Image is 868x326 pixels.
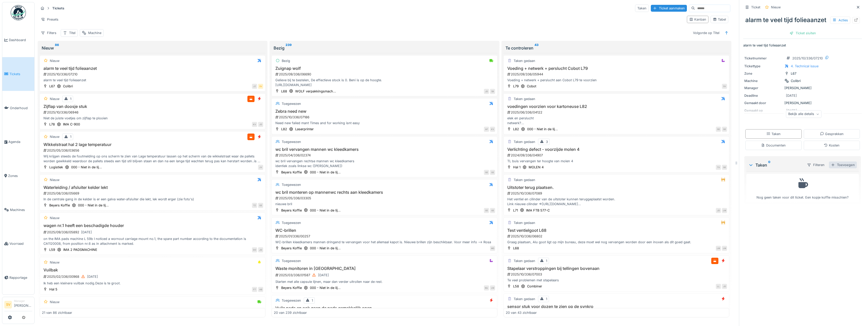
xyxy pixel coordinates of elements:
div: Manager [14,299,32,303]
div: 2025/09/336/06690 [275,72,495,77]
div: L82 [513,127,519,132]
div: 2025/06/336/04122 [507,110,727,115]
div: Taken gedaan [514,96,535,101]
div: Toegewezen [282,139,301,144]
div: 21 van 86 zichtbaar [42,310,72,315]
div: Filters [39,29,59,37]
div: SV [722,84,727,89]
div: 4. Technical issue [791,64,818,69]
a: Dashboard [2,23,34,57]
div: Wij krijgen steeds de foutmelding op ons scherm te zien van Lage temperatuur lassen op het scherm... [42,154,263,164]
div: GE [716,127,721,132]
div: JD [484,89,489,94]
div: nieuwe bril [274,202,495,206]
div: Deadline [744,93,782,98]
div: Laserprinter [295,127,314,132]
div: L78 [49,122,55,127]
div: Kanban [689,17,706,22]
h3: Uitstoter terug plaatsen. [506,185,727,190]
div: L59 [49,247,55,252]
div: 000 - Niet in de lij... [71,165,102,170]
div: elek en perslucht netwerk? te bevragen bij Bart [506,116,727,125]
h3: Waterleiding / afsluiter kelder lekt [42,185,263,190]
span: Rapportage [9,275,32,280]
div: Nieuw [50,134,59,139]
span: Tickets [9,72,32,76]
div: SB [490,89,495,94]
div: 000 - Niet in de lij... [310,170,341,175]
div: GE [484,170,489,175]
div: Nieuw [50,300,59,304]
div: MJ [484,285,489,290]
div: IMA C-900 [63,122,80,127]
span: Dashboard [9,38,32,42]
div: [PERSON_NAME] [744,101,861,105]
div: 000 - Niet in de lij... [310,246,341,251]
div: L67 [791,71,796,76]
h3: Test ventielgoot L68 [506,228,727,233]
div: Documenten [761,143,786,148]
div: 2025/03/336/01587 [275,272,495,278]
div: L68 [281,89,287,94]
div: JD [716,208,721,213]
div: Nieuw [50,58,59,63]
div: Gesprekken [820,132,844,136]
div: Taken gedaan [514,177,535,182]
div: Het ventiel en cilinder van de uitstoter kunnen teruggeplaatst worden. Link nieuwe cilinder =>[UR... [506,197,727,206]
div: L79 [513,84,519,89]
a: Zones [2,159,34,193]
div: 1 [546,297,547,301]
div: 000 - Niet in de lij... [527,127,558,132]
div: Tabel [713,17,726,22]
h3: sensor stuk voor dozen te zien op de synkro [506,304,727,309]
div: Beyers Koffie [281,246,302,251]
div: 2025/08/336/05669 [43,191,263,196]
div: LM [490,285,495,290]
div: Ik heb een kleinere vuilbak nodig.Deze is te groot. [42,281,263,286]
h3: voedingen voorzien voor kartoneuse L82 [506,104,727,109]
div: IMA 2 PADSMACHINE [63,247,97,252]
div: GE [722,127,727,132]
div: Niet de juiste voetjes om zijflap te plooien [42,116,263,121]
div: Te veel problemen met stapelaars [506,278,727,283]
strong: Tickets [50,6,66,11]
div: Ticketnummer [744,56,782,61]
div: FT [252,287,257,292]
div: MOLEN 4 [529,165,544,170]
div: 000 - Niet in de lij... [310,208,341,213]
h3: WC-brillen [274,228,495,233]
div: Toegewezen [282,258,301,263]
div: AB [258,287,263,292]
div: Bezig [282,58,290,63]
div: 2025/05/336/03305 [275,196,495,201]
div: 2024/09/336/04907 [507,153,727,158]
div: JZ [252,84,257,89]
div: Gelieve bij te bestelen, De effectieve stock is 0. Beni is op de hoogte. [URL][DOMAIN_NAME] [274,78,495,87]
div: Zone [744,71,782,76]
a: Tickets [2,57,34,91]
div: Tickettype [744,64,782,69]
div: 2025/09/336/05892 [43,229,263,235]
div: 2025/10/336/07003 [507,272,727,277]
div: Taken gedaan [514,139,535,144]
div: Toegewezen [282,101,301,106]
div: TL buis vervangen ter hoogte van molen 4 [506,159,727,164]
div: Ticket sluiten [787,30,818,37]
div: L71 [513,208,518,213]
div: GE [490,170,495,175]
div: 1 [546,258,547,263]
div: WOLF verpakkingsmach... [295,89,336,94]
div: Bekijk alle details [786,110,822,118]
div: Ticket [751,5,760,10]
div: Bezig [274,45,495,51]
img: Badge_color-CXgf-gQk.svg [11,5,26,20]
div: Nieuw [50,177,59,182]
h3: Zijflap van doosje stuk [42,104,263,109]
div: LL [716,284,721,289]
div: JD [258,122,263,127]
div: JD [722,284,727,289]
div: Nog geen taken voor dit ticket. Een kopje koffie misschien? [750,176,856,200]
h3: Zuignap wolf [274,66,495,71]
a: Voorraad [2,227,34,261]
div: Titel [69,30,75,35]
